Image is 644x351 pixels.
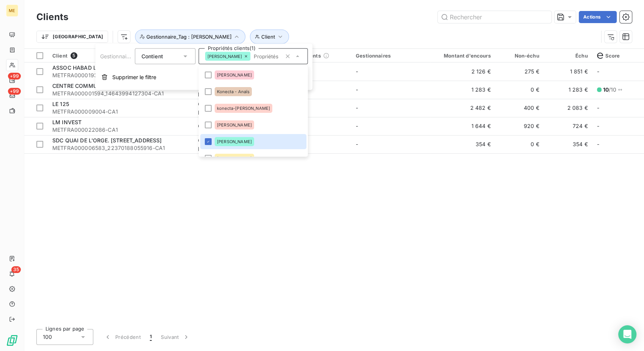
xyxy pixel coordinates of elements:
[52,53,68,59] span: Client
[36,31,108,43] button: [GEOGRAPHIC_DATA]
[603,86,617,94] span: / 10
[112,73,156,81] span: Supprimer le filtre
[356,105,358,111] span: -
[198,137,268,152] div: Clients Autre mode de paiement
[52,119,82,125] span: LM INVEST
[8,88,21,95] span: +99
[100,53,143,59] span: Gestionnaire_Tag
[356,68,358,75] span: -
[217,106,270,111] span: konecta-[PERSON_NAME]
[548,53,588,59] div: Échu
[435,53,491,59] div: Montant d'encours
[544,117,592,135] td: 724 €
[250,30,289,44] button: Client
[544,62,592,81] td: 1 851 €
[495,99,544,117] td: 400 €
[217,123,252,127] span: [PERSON_NAME]
[52,72,189,79] span: METFRA000019396-CA1
[150,333,152,341] span: 1
[52,126,189,134] span: METFRA000022086-CA1
[430,81,495,99] td: 1 283 €
[217,89,250,94] span: Konecta - Anaïs
[52,83,160,89] span: CENTRE COMMUNAL D'ACTION SOCIALE
[495,135,544,153] td: 0 €
[135,30,245,44] button: Gestionnaire_Tag : [PERSON_NAME]
[430,135,495,153] td: 354 €
[500,53,539,59] div: Non-échu
[145,329,156,345] button: 1
[356,123,358,129] span: -
[146,34,231,40] span: Gestionnaire_Tag : [PERSON_NAME]
[6,5,18,17] div: ME
[544,135,592,153] td: 354 €
[495,62,544,81] td: 275 €
[71,52,77,59] span: 5
[430,62,495,81] td: 2 126 €
[52,90,189,97] span: METFRA000001594_14643994127304-CA1
[52,137,162,144] span: SDC QUAI DE L'ORGE. [STREET_ADDRESS]
[495,117,544,135] td: 920 €
[495,81,544,99] td: 0 €
[618,325,636,343] div: Open Intercom Messenger
[217,139,252,144] span: [PERSON_NAME]
[438,11,551,23] input: Rechercher
[356,86,358,93] span: -
[141,53,163,59] span: Contient
[8,73,21,80] span: +99
[217,156,252,161] span: [PERSON_NAME]
[99,329,145,345] button: Précédent
[52,144,189,152] span: METFRA000006583_22370188055916-CA1
[430,117,495,135] td: 1 644 €
[430,99,495,117] td: 2 482 €
[207,54,242,59] span: [PERSON_NAME]
[603,86,609,93] span: 10
[52,101,69,107] span: LE 125
[251,53,282,60] input: Propriétés clients
[261,34,275,40] span: Client
[544,81,592,99] td: 1 283 €
[356,141,358,147] span: -
[11,266,21,273] span: 35
[597,53,620,59] span: Score
[43,333,52,341] span: 100
[198,122,256,130] div: Clients en Prélèvement
[356,53,426,59] div: Gestionnaires
[6,334,18,346] img: Logo LeanPay
[36,10,68,24] h3: Clients
[96,69,313,86] button: Supprimer le filtre
[579,11,617,23] button: Actions
[198,100,268,115] div: Clients Autre mode de paiement
[52,64,215,71] span: ASSOC HABAD LOUBAVITCH [GEOGRAPHIC_DATA] ET REGION
[544,99,592,117] td: 2 083 €
[52,108,189,115] span: METFRA000009004-CA1
[217,73,252,77] span: [PERSON_NAME]
[156,329,195,345] button: Suivant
